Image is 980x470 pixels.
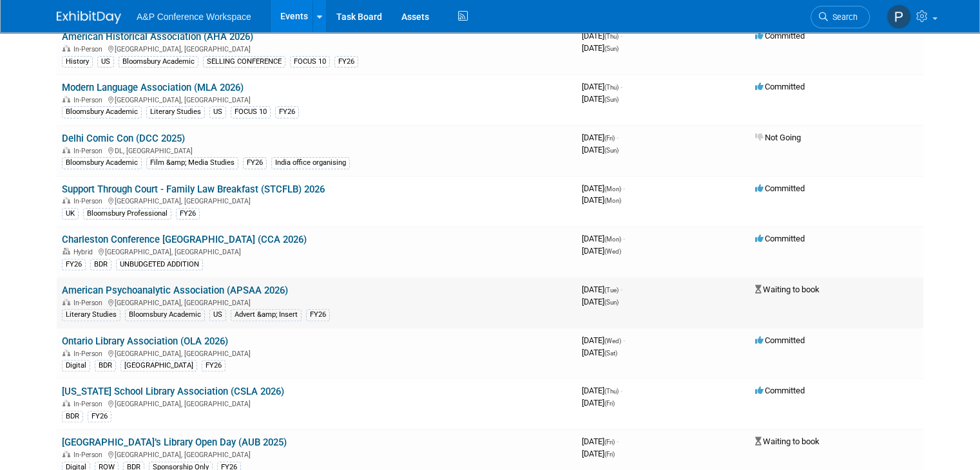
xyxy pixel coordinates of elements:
[62,56,93,68] div: History
[604,45,619,52] span: (Sun)
[73,350,106,358] span: In-Person
[202,360,226,371] div: FY26
[582,234,625,243] span: [DATE]
[604,400,615,407] span: (Fri)
[604,84,619,91] span: (Thu)
[73,400,106,408] span: In-Person
[755,437,820,446] span: Waiting to book
[95,360,116,371] div: BDR
[582,335,625,345] span: [DATE]
[755,183,805,193] span: Committed
[231,309,302,321] div: Advert &amp; Insert
[617,133,619,142] span: -
[582,285,622,294] span: [DATE]
[604,350,617,357] span: (Sat)
[62,285,288,296] a: American Psychoanalytic Association (APSAA 2026)
[582,437,619,446] span: [DATE]
[582,43,619,53] span: [DATE]
[887,5,911,29] img: Paige Papandrea
[604,185,621,193] span: (Mon)
[306,309,330,321] div: FY26
[62,82,244,93] a: Modern Language Association (MLA 2026)
[62,299,70,305] img: In-Person Event
[604,96,619,103] span: (Sun)
[62,31,253,42] a: American Historical Association (AHA 2026)
[62,195,572,205] div: [GEOGRAPHIC_DATA], [GEOGRAPHIC_DATA]
[62,145,572,155] div: DL, [GEOGRAPHIC_DATA]
[617,437,619,446] span: -
[73,96,106,104] span: In-Person
[582,145,619,155] span: [DATE]
[62,400,70,406] img: In-Person Event
[62,386,284,397] a: [US_STATE] School Library Association (CSLA 2026)
[62,246,572,256] div: [GEOGRAPHIC_DATA], [GEOGRAPHIC_DATA]
[271,157,350,169] div: India office organising
[120,360,197,371] div: [GEOGRAPHIC_DATA]
[125,309,205,321] div: Bloomsbury Academic
[62,208,79,220] div: UK
[290,56,330,68] div: FOCUS 10
[620,82,622,91] span: -
[604,248,621,255] span: (Wed)
[62,360,90,371] div: Digital
[62,96,70,102] img: In-Person Event
[146,106,205,118] div: Literary Studies
[755,335,805,345] span: Committed
[209,309,226,321] div: US
[62,197,70,203] img: In-Person Event
[62,133,185,144] a: Delhi Comic Con (DCC 2025)
[62,348,572,358] div: [GEOGRAPHIC_DATA], [GEOGRAPHIC_DATA]
[73,451,106,459] span: In-Person
[62,183,325,195] a: Support Through Court - Family Law Breakfast (STCFLB) 2026
[243,157,267,169] div: FY26
[582,31,622,41] span: [DATE]
[73,299,106,307] span: In-Person
[73,147,106,155] span: In-Person
[623,183,625,193] span: -
[209,106,226,118] div: US
[755,82,805,91] span: Committed
[62,94,572,104] div: [GEOGRAPHIC_DATA], [GEOGRAPHIC_DATA]
[62,411,83,422] div: BDR
[755,31,805,41] span: Committed
[62,45,70,52] img: In-Person Event
[604,135,615,142] span: (Fri)
[582,348,617,357] span: [DATE]
[90,259,111,270] div: BDR
[83,208,171,220] div: Bloomsbury Professional
[62,449,572,459] div: [GEOGRAPHIC_DATA], [GEOGRAPHIC_DATA]
[604,337,621,344] span: (Wed)
[62,157,142,169] div: Bloomsbury Academic
[97,56,114,68] div: US
[755,285,820,294] span: Waiting to book
[57,11,121,24] img: ExhibitDay
[755,234,805,243] span: Committed
[146,157,238,169] div: Film &amp; Media Studies
[62,398,572,408] div: [GEOGRAPHIC_DATA], [GEOGRAPHIC_DATA]
[604,33,619,40] span: (Thu)
[62,106,142,118] div: Bloomsbury Academic
[620,285,622,294] span: -
[604,236,621,243] span: (Mon)
[116,259,203,270] div: UNBUDGETED ADDITION
[582,246,621,256] span: [DATE]
[119,56,198,68] div: Bloomsbury Academic
[62,451,70,457] img: In-Person Event
[582,183,625,193] span: [DATE]
[62,43,572,53] div: [GEOGRAPHIC_DATA], [GEOGRAPHIC_DATA]
[620,31,622,41] span: -
[62,350,70,356] img: In-Person Event
[582,386,622,395] span: [DATE]
[62,309,120,321] div: Literary Studies
[203,56,285,68] div: SELLING CONFERENCE
[582,82,622,91] span: [DATE]
[73,45,106,53] span: In-Person
[176,208,200,220] div: FY26
[231,106,271,118] div: FOCUS 10
[811,6,870,28] a: Search
[582,398,615,408] span: [DATE]
[623,335,625,345] span: -
[582,449,615,458] span: [DATE]
[755,386,805,395] span: Committed
[62,248,70,254] img: Hybrid Event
